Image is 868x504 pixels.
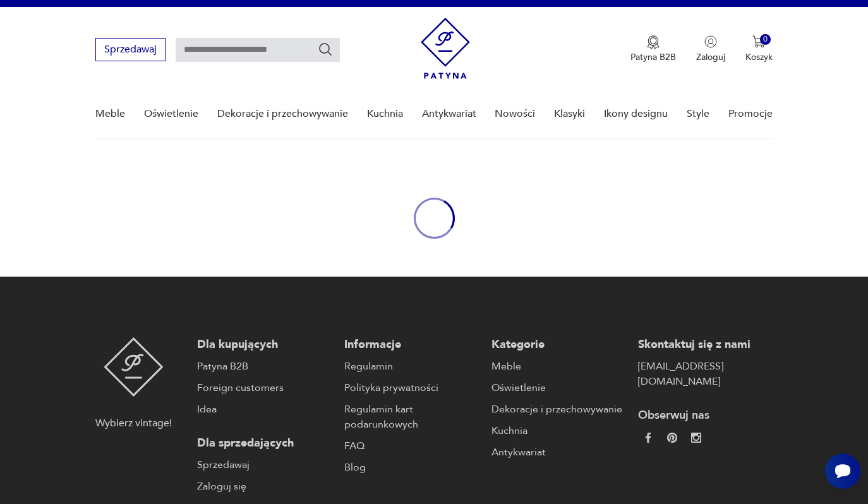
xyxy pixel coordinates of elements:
a: Style [687,90,709,138]
div: 0 [760,34,771,45]
a: Oświetlenie [491,380,626,395]
a: Antykwariat [491,445,626,460]
button: 0Koszyk [745,35,773,63]
p: Dla kupujących [197,337,332,352]
a: Idea [197,402,332,417]
img: da9060093f698e4c3cedc1453eec5031.webp [643,433,653,443]
p: Informacje [344,337,479,352]
iframe: Smartsupp widget button [825,453,860,489]
button: Patyna B2B [630,35,676,63]
a: Sprzedawaj [197,457,332,472]
p: Skontaktuj się z nami [638,337,773,352]
img: c2fd9cf7f39615d9d6839a72ae8e59e5.webp [691,433,701,443]
button: Sprzedawaj [95,38,166,61]
img: 37d27d81a828e637adc9f9cb2e3d3a8a.webp [667,433,677,443]
p: Wybierz vintage! [95,416,172,431]
a: Oświetlenie [144,90,198,138]
a: Sprzedawaj [95,46,166,55]
a: Kuchnia [367,90,403,138]
a: Meble [491,359,626,374]
p: Zaloguj [696,51,725,63]
a: Regulamin kart podarunkowych [344,402,479,432]
a: Regulamin [344,359,479,374]
a: [EMAIL_ADDRESS][DOMAIN_NAME] [638,359,773,389]
a: Nowości [495,90,535,138]
a: Meble [95,90,125,138]
p: Patyna B2B [630,51,676,63]
img: Patyna - sklep z meblami i dekoracjami vintage [104,337,164,397]
button: Szukaj [318,42,333,57]
a: Foreign customers [197,380,332,395]
img: Ikonka użytkownika [704,35,717,48]
img: Ikona medalu [647,35,660,49]
img: Patyna - sklep z meblami i dekoracjami vintage [421,18,470,79]
button: Zaloguj [696,35,725,63]
p: Dla sprzedających [197,436,332,451]
a: Dekoracje i przechowywanie [491,402,626,417]
a: Dekoracje i przechowywanie [217,90,348,138]
p: Koszyk [745,51,773,63]
a: FAQ [344,438,479,453]
a: Klasyki [554,90,585,138]
a: Promocje [728,90,773,138]
a: Kuchnia [491,423,626,438]
a: Ikony designu [604,90,668,138]
a: Patyna B2B [197,359,332,374]
p: Kategorie [491,337,626,352]
a: Zaloguj się [197,479,332,494]
p: Obserwuj nas [638,408,773,423]
img: Ikona koszyka [752,35,765,48]
a: Antykwariat [422,90,476,138]
a: Polityka prywatności [344,380,479,395]
a: Blog [344,460,479,475]
a: Ikona medaluPatyna B2B [630,35,676,63]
